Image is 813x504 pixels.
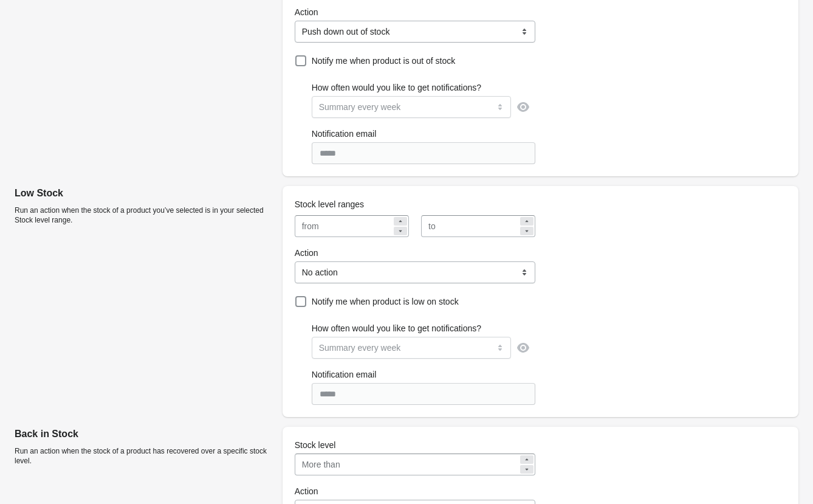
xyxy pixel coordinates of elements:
[295,7,318,17] span: Action
[15,427,273,441] p: Back in Stock
[295,486,318,496] span: Action
[312,129,377,139] span: Notification email
[15,446,273,466] p: Run an action when the stock of a product has recovered over a specific stock level.
[283,188,536,210] div: Stock level ranges
[312,83,481,92] span: How often would you like to get notifications?
[312,370,377,379] span: Notification email
[15,186,273,201] p: Low Stock
[312,323,481,333] span: How often would you like to get notifications?
[295,248,318,258] span: Action
[302,457,340,472] div: More than
[15,205,273,225] p: Run an action when the stock of a product you’ve selected is in your selected Stock level range.
[312,297,459,306] span: Notify me when product is low on stock
[295,440,336,450] span: Stock level
[312,56,456,66] span: Notify me when product is out of stock
[428,219,436,233] div: to
[302,219,319,233] div: from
